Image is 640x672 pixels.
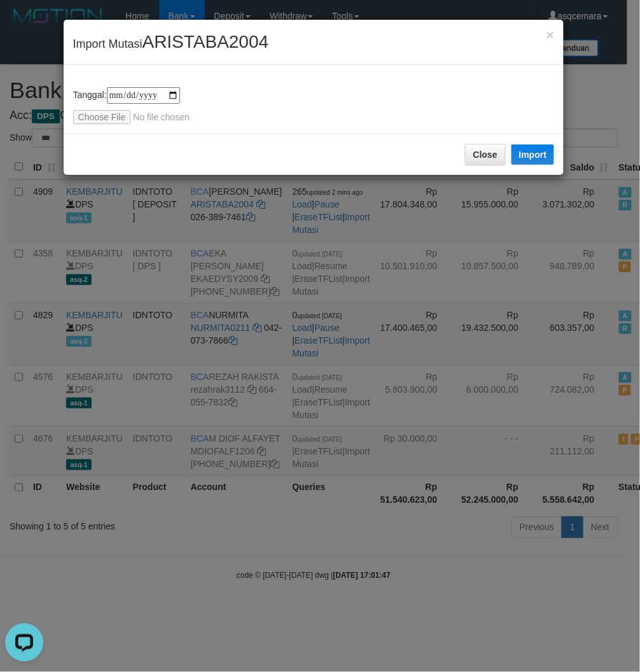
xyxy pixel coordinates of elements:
[73,87,555,124] div: Tanggal:
[465,144,506,165] button: Close
[511,144,555,165] button: Import
[546,27,554,42] span: ×
[73,38,269,50] span: Import Mutasi
[5,5,43,43] button: Open LiveChat chat widget
[546,28,554,41] button: Close
[143,32,269,52] span: ARISTABA2004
